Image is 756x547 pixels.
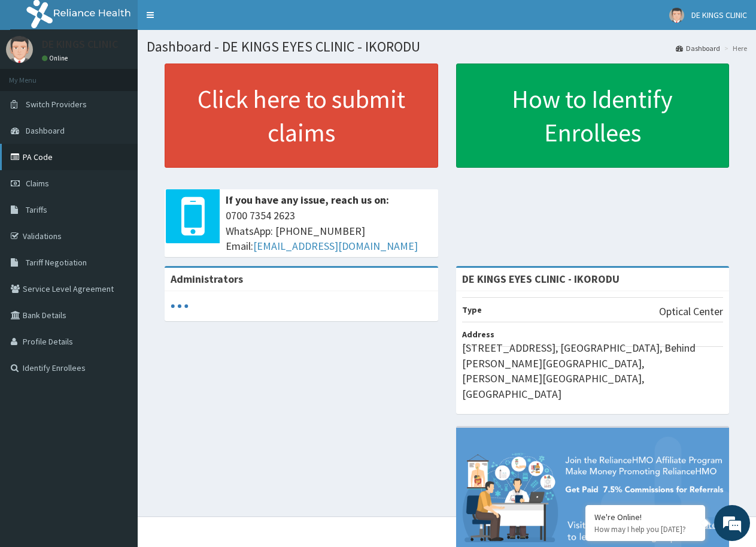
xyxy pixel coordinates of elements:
span: Tariffs [26,204,47,215]
span: Claims [26,178,49,189]
b: Address [462,329,494,340]
svg: audio-loading [171,297,189,315]
b: Administrators [171,272,243,286]
p: [STREET_ADDRESS], [GEOGRAPHIC_DATA], Behind [PERSON_NAME][GEOGRAPHIC_DATA], [PERSON_NAME][GEOGRAP... [462,340,724,402]
a: Click here to submit claims [165,64,438,168]
a: Dashboard [676,43,720,53]
b: Type [462,304,482,315]
span: DE KINGS CLINIC [691,10,747,20]
a: [EMAIL_ADDRESS][DOMAIN_NAME] [253,239,418,253]
p: How may I help you today? [594,524,696,534]
h1: Dashboard - DE KINGS EYES CLINIC - IKORODU [147,39,747,55]
p: DE KINGS CLINIC [42,39,118,50]
a: Online [42,54,71,62]
div: We're Online! [594,512,696,522]
span: Dashboard [26,125,65,136]
span: 0700 7354 2623 WhatsApp: [PHONE_NUMBER] Email: [226,208,432,254]
strong: DE KINGS EYES CLINIC - IKORODU [462,272,620,286]
p: Optical Center [659,304,723,319]
li: Here [721,43,747,53]
a: How to Identify Enrollees [456,64,730,168]
span: Switch Providers [26,99,87,110]
img: User Image [6,36,33,63]
b: If you have any issue, reach us on: [226,193,389,207]
span: Tariff Negotiation [26,257,87,268]
img: User Image [669,8,684,23]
